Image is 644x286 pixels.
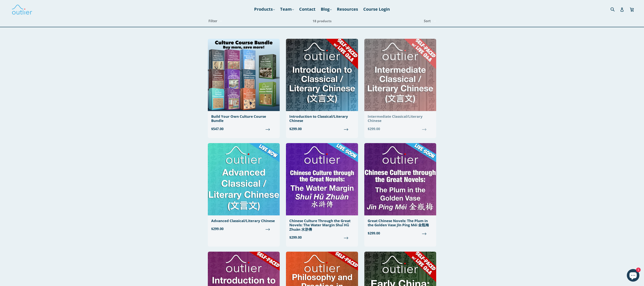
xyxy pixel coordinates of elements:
img: Great Chinese Novels: The Plum in the Golden Vase Jīn Píng Méi 金瓶梅 [364,143,436,215]
a: Resources [335,5,360,13]
a: Intermediate Classical/Literary Chinese $299.00 [364,39,436,135]
div: Intermediate Classical/Literary Chinese [368,114,433,123]
img: Build Your Own Culture Course Bundle [208,39,280,111]
span: $547.00 [211,126,276,131]
img: Introduction to Classical/Literary Chinese [286,39,358,111]
div: Advanced Classical/Literary Chinese [211,219,276,223]
div: Great Chinese Novels: The Plum in the Golden Vase Jīn Píng Méi 金瓶梅 [368,219,433,227]
span: $299.00 [368,231,433,236]
a: Introduction to Classical/Literary Chinese $299.00 [286,39,358,135]
span: $299.00 [368,126,433,131]
a: Chinese Culture Through the Great Novels: The Water Margin Shuǐ Hǔ Zhuàn 水滸傳 $299.00 [286,143,358,243]
div: Introduction to Classical/Literary Chinese [289,114,354,123]
input: Search [609,5,621,13]
a: Advanced Classical/Literary Chinese $299.00 [208,143,280,235]
div: Build Your Own Culture Course Bundle [211,114,276,123]
a: Great Chinese Novels: The Plum in the Golden Vase Jīn Píng Méi 金瓶梅 $299.00 [364,143,436,239]
img: Outlier Linguistics [12,3,32,15]
span: 18 products [313,19,331,23]
span: $299.00 [289,235,354,240]
img: Advanced Classical/Literary Chinese [208,143,280,215]
a: Products [252,5,277,13]
img: Chinese Culture Through the Great Novels: The Water Margin Shuǐ Hǔ Zhuàn 水滸傳 [286,143,358,215]
span: $299.00 [289,126,354,131]
img: Intermediate Classical/Literary Chinese [364,39,436,111]
a: Contact [297,5,318,13]
span: $299.00 [211,226,276,231]
a: Build Your Own Culture Course Bundle $547.00 [208,39,280,135]
inbox-online-store-chat: Shopify online store chat [626,269,641,283]
a: Course Login [361,5,392,13]
a: Team [278,5,296,13]
a: Blog [319,5,334,13]
div: Chinese Culture Through the Great Novels: The Water Margin Shuǐ Hǔ Zhuàn 水滸傳 [289,219,354,232]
